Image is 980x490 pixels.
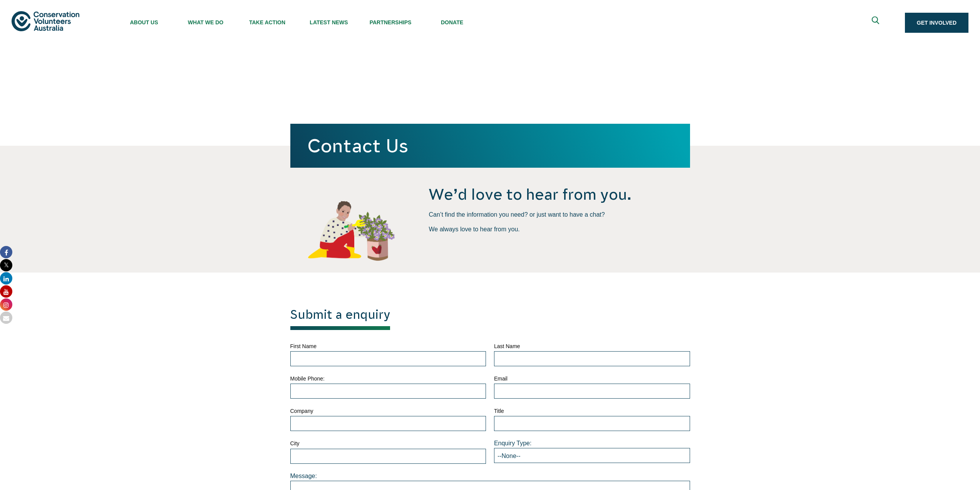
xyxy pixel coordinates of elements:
[113,19,175,25] span: About Us
[429,210,690,219] p: Can’t find the information you need? or just want to have a chat?
[867,13,886,32] button: Expand search box Close search box
[290,307,390,330] h1: Submit a enquiry
[871,17,881,29] span: Expand search box
[298,19,360,25] span: Latest News
[905,13,968,33] a: Get Involved
[494,342,690,351] label: Last Name
[290,374,486,384] label: Mobile Phone:
[12,11,79,31] img: logo.svg
[494,448,690,463] select: Enquiry Type
[494,406,690,416] label: Title
[290,342,486,351] label: First Name
[307,135,673,156] h1: Contact Us
[429,225,690,234] p: We always love to hear from you.
[360,19,421,25] span: Partnerships
[429,184,690,204] h4: We’d love to hear from you.
[175,19,236,25] span: What We Do
[421,19,483,25] span: Donate
[494,439,690,463] div: Enquiry Type:
[290,439,486,448] label: City
[290,406,486,416] label: Company
[236,19,298,25] span: Take Action
[494,374,690,384] label: Email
